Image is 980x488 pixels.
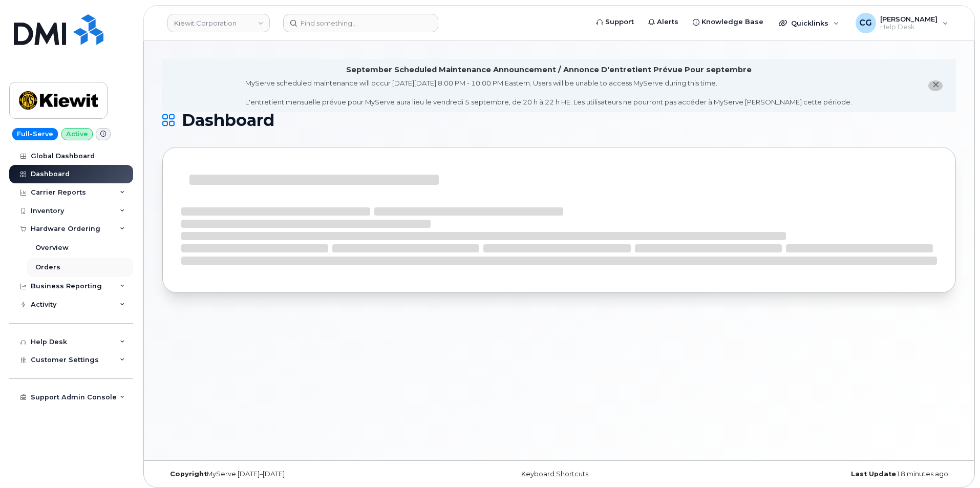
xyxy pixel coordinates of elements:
[928,80,943,91] button: close notification
[346,65,752,75] div: September Scheduled Maintenance Announcement / Annonce D'entretient Prévue Pour septembre
[182,113,274,128] span: Dashboard
[521,470,588,478] a: Keyboard Shortcuts
[170,470,207,478] strong: Copyright
[691,470,956,478] div: 18 minutes ago
[162,470,427,478] div: MyServe [DATE]–[DATE]
[245,78,852,107] div: MyServe scheduled maintenance will occur [DATE][DATE] 8:00 PM - 10:00 PM Eastern. Users will be u...
[851,470,896,478] strong: Last Update
[935,443,972,480] iframe: Messenger Launcher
